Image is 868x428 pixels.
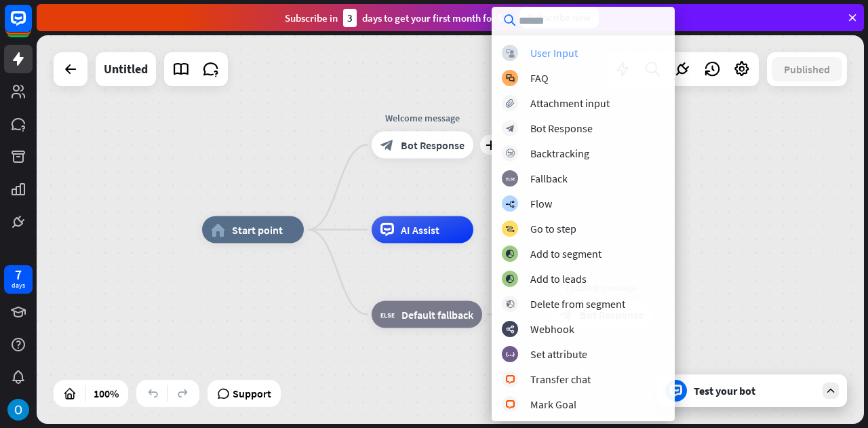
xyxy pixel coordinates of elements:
[505,199,515,208] i: builder_tree
[530,397,576,411] div: Mark Goal
[506,124,515,133] i: block_bot_response
[380,308,395,322] i: block_fallback
[505,400,515,409] i: block_livechat
[530,222,576,235] div: Go to step
[401,308,473,322] span: Default fallback
[530,46,578,60] div: User Input
[380,138,394,152] i: block_bot_response
[530,172,568,185] div: Fallback
[506,74,515,83] i: block_faq
[11,5,52,46] button: Open LiveChat chat widget
[486,140,496,150] i: plus
[12,281,25,290] div: days
[530,96,610,110] div: Attachment input
[343,9,357,27] div: 3
[104,52,148,86] div: Untitled
[505,250,515,258] i: block_add_to_segment
[506,350,515,359] i: block_set_attribute
[506,99,515,108] i: block_attachment
[361,111,484,125] div: Welcome message
[530,147,589,160] div: Backtracking
[232,223,283,237] span: Start point
[506,149,515,158] i: block_backtracking
[530,121,593,135] div: Bot Response
[772,57,842,81] button: Published
[530,347,587,361] div: Set attribute
[530,322,574,336] div: Webhook
[530,272,587,286] div: Add to leads
[233,383,271,404] span: Support
[506,300,515,309] i: block_delete_from_segment
[211,223,225,237] i: home_2
[15,269,22,281] div: 7
[401,138,465,152] span: Bot Response
[694,384,816,397] div: Test your bot
[505,275,515,284] i: block_add_to_segment
[530,297,625,311] div: Delete from segment
[401,223,439,237] span: AI Assist
[506,49,515,58] i: block_user_input
[506,325,515,334] i: webhooks
[530,247,601,260] div: Add to segment
[285,9,509,27] div: Subscribe in days to get your first month for $1
[530,71,549,85] div: FAQ
[506,174,515,183] i: block_fallback
[4,265,33,294] a: 7 days
[90,383,123,404] div: 100%
[505,375,515,384] i: block_livechat
[530,372,591,386] div: Transfer chat
[505,225,515,233] i: block_goto
[530,197,552,210] div: Flow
